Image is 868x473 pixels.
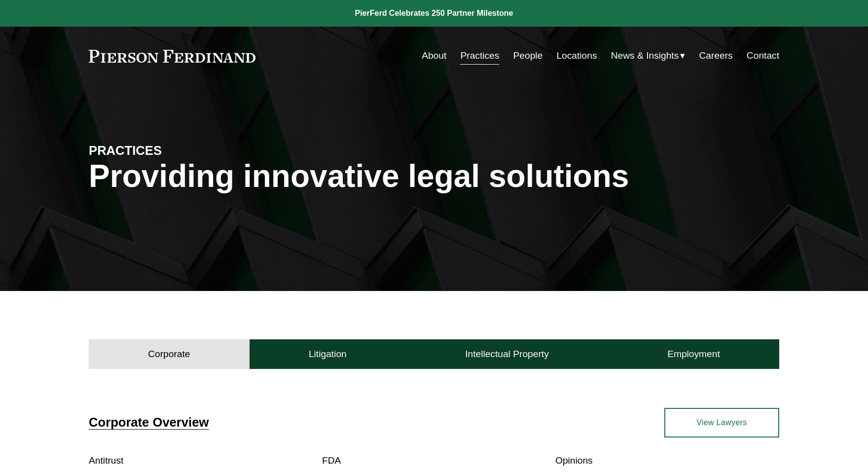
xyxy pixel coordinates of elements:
h4: Litigation [309,348,347,360]
a: Careers [699,46,732,65]
a: View Lawyers [664,408,779,437]
h4: Intellectual Property [465,348,549,360]
a: Opinions [555,455,593,466]
a: FDA [322,455,341,466]
a: People [513,46,543,65]
a: Antitrust [89,455,123,466]
a: About [422,46,446,65]
h4: Corporate [148,348,190,360]
h4: Employment [667,348,720,360]
a: Corporate Overview [89,415,209,429]
a: Contact [747,46,779,65]
a: Practices [460,46,499,65]
h1: Providing innovative legal solutions [89,158,779,194]
a: Locations [556,46,597,65]
a: folder dropdown [611,46,686,65]
span: News & Insights [611,47,679,65]
h4: PRACTICES [89,143,261,158]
